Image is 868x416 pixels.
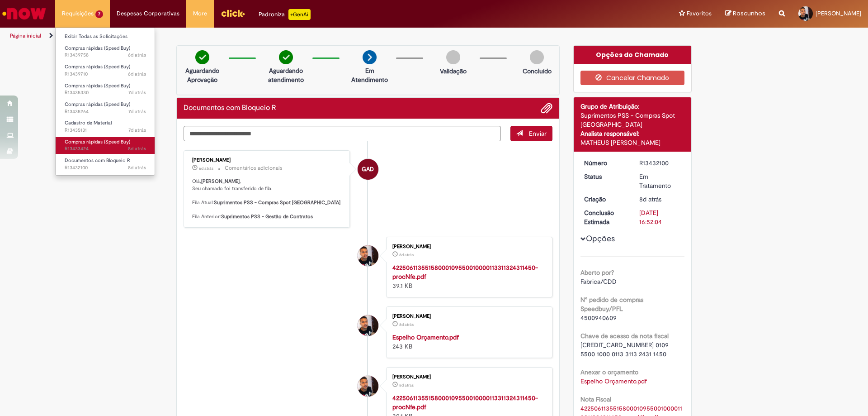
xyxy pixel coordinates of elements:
time: 22/08/2025 12:23:08 [199,166,213,171]
p: Olá, , Seu chamado foi transferido de fila. Fila Atual: Fila Anterior: [192,178,343,220]
div: Opções do Chamado [574,46,692,64]
span: Enviar [529,129,547,138]
b: Chave de acesso da nota fiscal [580,332,669,340]
span: [CREDIT_CARD_NUMBER] 0109 5500 1000 0113 3113 2431 1450 [580,341,670,358]
img: click_logo_yellow_360x200.png [221,6,245,20]
time: 21/08/2025 10:15:12 [128,108,146,115]
div: R13432100 [639,158,681,167]
span: GAD [362,158,374,180]
span: Compras rápidas (Speed Buy) [65,45,130,52]
span: R13439710 [65,71,146,78]
time: 20/08/2025 11:50:31 [399,322,414,327]
p: Aguardando Aprovação [180,66,224,84]
button: Cancelar Chamado [580,71,685,85]
div: 20/08/2025 11:52:00 [639,195,681,204]
span: Compras rápidas (Speed Buy) [65,101,130,108]
span: Documentos com Bloqueio R [65,157,130,164]
span: 8d atrás [128,145,146,152]
a: Aberto R13433424 : Compras rápidas (Speed Buy) [56,137,155,154]
a: Rascunhos [725,10,765,18]
b: [PERSON_NAME] [201,178,240,185]
textarea: Digite sua mensagem aqui... [184,126,501,141]
b: Aberto por? [580,268,614,277]
img: img-circle-grey.png [446,50,460,64]
span: 7d atrás [128,108,146,115]
div: 243 KB [392,333,543,351]
span: 4500940609 [580,314,617,322]
span: 7d atrás [128,89,146,96]
div: MATHEUS [PERSON_NAME] [580,138,685,147]
span: R13435330 [65,89,146,96]
div: Fernandes De Souza Oliveira [358,245,378,266]
span: Fabrica/CDD [580,277,617,286]
img: arrow-next.png [363,50,377,64]
span: Favoritos [687,9,712,18]
b: N° pedido de compras Speedbuy/PFL [580,296,643,313]
time: 20/08/2025 11:52:00 [639,195,661,203]
span: Compras rápidas (Speed Buy) [65,82,130,89]
a: Aberto R13435131 : Cadastro de Material [56,118,155,135]
div: Em Tratamento [639,172,681,190]
time: 22/08/2025 12:22:09 [128,71,146,77]
span: Compras rápidas (Speed Buy) [65,139,130,145]
b: Suprimentos PSS - Compras Spot [GEOGRAPHIC_DATA] [214,199,340,206]
span: Compras rápidas (Speed Buy) [65,63,130,70]
button: Enviar [510,126,552,141]
a: Exibir Todas as Solicitações [56,32,155,42]
span: R13435131 [65,127,146,134]
span: 6d atrás [128,52,146,58]
time: 20/08/2025 11:52:02 [128,164,146,171]
div: [DATE] 16:52:04 [639,208,681,226]
span: [PERSON_NAME] [816,10,861,17]
span: 6d atrás [128,71,146,77]
img: img-circle-grey.png [530,50,544,64]
small: Comentários adicionais [225,164,283,172]
span: 6d atrás [199,166,213,171]
div: Analista responsável: [580,129,685,138]
a: Download de Espelho Orçamento.pdf [580,377,647,385]
span: More [193,9,207,18]
span: 7d atrás [128,127,146,134]
time: 21/08/2025 10:27:50 [128,89,146,96]
span: Requisições [62,9,94,18]
a: Página inicial [10,32,41,39]
div: 39.1 KB [392,263,543,290]
img: check-circle-green.png [279,50,293,64]
span: R13435264 [65,108,146,115]
a: Aberto R13439710 : Compras rápidas (Speed Buy) [56,62,155,79]
div: Fernandes De Souza Oliveira [358,376,378,397]
time: 20/08/2025 11:48:31 [399,383,414,388]
b: Suprimentos PSS - Gestão de Contratos [221,213,313,220]
div: Padroniza [259,9,311,20]
span: 7 [95,10,103,18]
a: Aberto R13435330 : Compras rápidas (Speed Buy) [56,81,155,98]
img: ServiceNow [1,5,47,23]
dt: Criação [577,195,633,204]
a: 42250611355158000109550010000113311324311450-procNfe.pdf [392,263,538,281]
time: 22/08/2025 12:35:47 [128,52,146,58]
span: R13432100 [65,164,146,172]
ul: Requisições [55,27,155,176]
b: Anexar o orçamento [580,368,638,376]
a: Aberto R13435264 : Compras rápidas (Speed Buy) [56,100,155,116]
span: Despesas Corporativas [117,9,179,18]
button: Adicionar anexos [541,102,552,114]
div: Suprimentos PSS - Compras Spot [GEOGRAPHIC_DATA] [580,111,685,129]
div: [PERSON_NAME] [392,314,543,319]
h2: Documentos com Bloqueio R Histórico de tíquete [184,104,276,112]
p: Aguardando atendimento [264,66,308,84]
span: Rascunhos [733,9,765,18]
time: 20/08/2025 11:50:31 [399,252,414,258]
dt: Número [577,158,633,167]
time: 21/08/2025 09:59:58 [128,127,146,134]
span: 8d atrás [399,322,414,327]
img: check-circle-green.png [195,50,209,64]
a: 42250611355158000109550010000113311324311450-procNfe.pdf [392,394,538,411]
a: Espelho Orçamento.pdf [392,333,459,341]
span: Cadastro de Material [65,120,112,126]
span: R13439758 [65,52,146,59]
dt: Status [577,172,633,181]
